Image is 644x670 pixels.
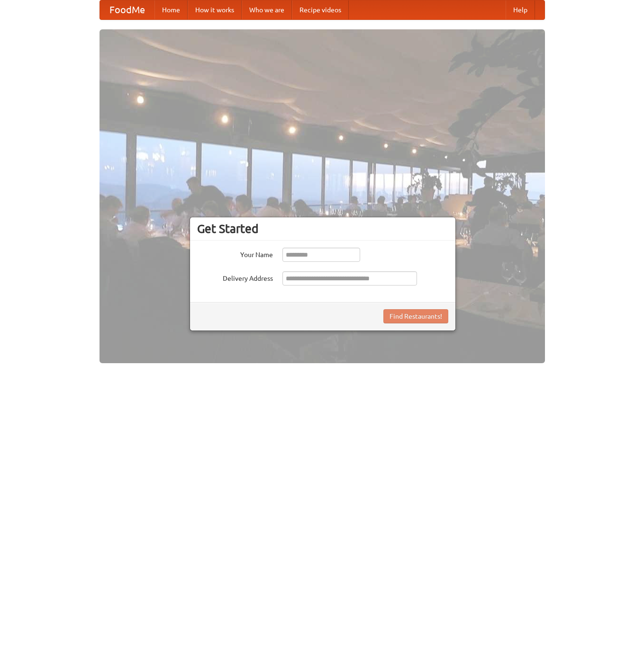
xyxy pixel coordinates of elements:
[197,222,448,236] h3: Get Started
[506,0,535,19] a: Help
[188,0,242,19] a: How it works
[242,0,292,19] a: Who we are
[154,0,188,19] a: Home
[100,0,154,19] a: FoodMe
[197,248,273,259] label: Your Name
[383,309,448,323] button: Find Restaurants!
[197,271,273,283] label: Delivery Address
[292,0,349,19] a: Recipe videos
